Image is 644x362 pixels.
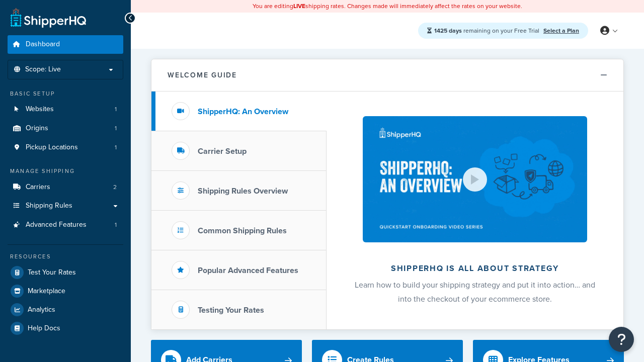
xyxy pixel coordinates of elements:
[115,143,117,152] span: 1
[26,202,72,210] span: Shipping Rules
[115,221,117,229] span: 1
[363,116,587,242] img: ShipperHQ is all about strategy
[198,226,287,235] h3: Common Shipping Rules
[8,100,123,119] li: Websites
[26,105,54,114] span: Websites
[8,178,123,197] li: Carriers
[28,268,76,277] span: Test Your Rates
[28,324,60,333] span: Help Docs
[8,138,123,157] li: Pickup Locations
[198,107,288,116] h3: ShipperHQ: An Overview
[26,143,78,152] span: Pickup Locations
[198,266,298,275] h3: Popular Advanced Features
[353,264,597,273] h2: ShipperHQ is all about strategy
[8,197,123,215] a: Shipping Rules
[8,35,123,54] a: Dashboard
[8,138,123,157] a: Pickup Locations1
[8,216,123,234] a: Advanced Features1
[25,65,61,74] span: Scope: Live
[293,2,305,11] b: LIVE
[115,124,117,133] span: 1
[28,287,65,296] span: Marketplace
[26,40,60,49] span: Dashboard
[198,187,288,196] h3: Shipping Rules Overview
[8,178,123,197] a: Carriers2
[198,147,247,156] h3: Carrier Setup
[151,59,623,92] button: Welcome Guide
[115,105,117,114] span: 1
[198,306,264,315] h3: Testing Your Rates
[434,26,462,35] strong: 1425 days
[8,319,123,337] a: Help Docs
[26,124,48,133] span: Origins
[543,26,579,35] a: Select a Plan
[26,221,87,229] span: Advanced Features
[26,183,50,192] span: Carriers
[8,100,123,119] a: Websites1
[8,252,123,261] div: Resources
[434,26,541,35] span: remaining on your Free Trial
[355,279,595,305] span: Learn how to build your shipping strategy and put it into action… and into the checkout of your e...
[113,183,117,192] span: 2
[168,71,237,79] h2: Welcome Guide
[8,263,123,282] a: Test Your Rates
[8,119,123,138] li: Origins
[8,167,123,175] div: Manage Shipping
[609,327,634,352] button: Open Resource Center
[8,89,123,98] div: Basic Setup
[8,282,123,300] a: Marketplace
[28,306,55,314] span: Analytics
[8,216,123,234] li: Advanced Features
[8,119,123,138] a: Origins1
[8,301,123,319] a: Analytics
